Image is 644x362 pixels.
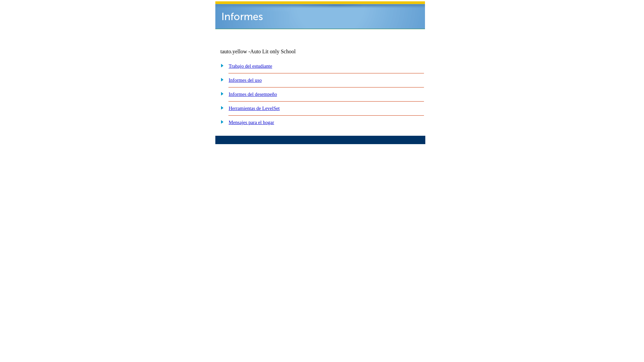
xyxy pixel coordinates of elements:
[217,62,224,68] img: plus.gif
[217,90,224,97] img: plus.gif
[229,77,262,83] a: Informes del uso
[229,106,280,111] a: Herramientas de LevelSet
[215,1,425,29] img: header
[217,119,224,125] img: plus.gif
[229,92,277,97] a: Informes del desempeño
[229,63,272,69] a: Trabajo del estudiante
[217,105,224,111] img: plus.gif
[217,76,224,82] img: plus.gif
[229,120,274,125] a: Mensajes para el hogar
[220,49,344,55] td: tauto.yellow -
[250,49,296,54] nobr: Auto Lit only School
